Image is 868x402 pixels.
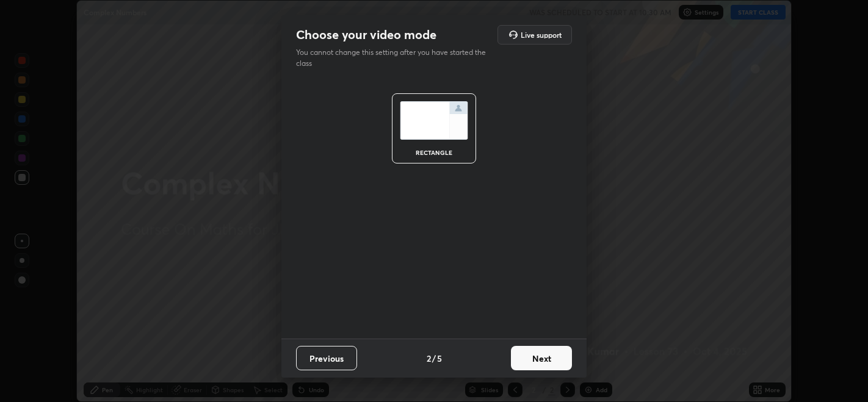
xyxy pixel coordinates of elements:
[296,47,494,69] p: You cannot change this setting after you have started the class
[410,149,458,156] div: rectangle
[296,27,436,43] h2: Choose your video mode
[521,31,562,38] h5: Live support
[432,352,436,365] h4: /
[427,352,431,365] h4: 2
[437,352,442,365] h4: 5
[511,346,572,370] button: Next
[400,101,468,140] img: normalScreenIcon.ae25ed63.svg
[296,346,357,370] button: Previous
